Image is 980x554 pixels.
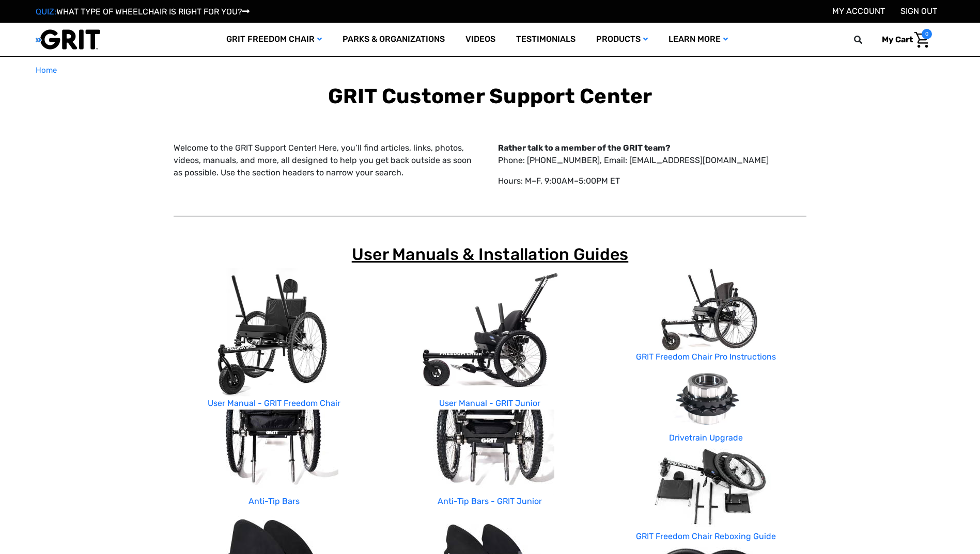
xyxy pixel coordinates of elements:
[882,35,913,44] span: My Cart
[658,23,738,56] a: Learn More
[332,23,455,56] a: Parks & Organizations
[455,23,506,56] a: Videos
[248,496,300,506] a: Anti-Tip Bars
[636,531,776,541] a: GRIT Freedom Chair Reboxing Guide
[922,29,932,39] span: 0
[900,6,937,16] a: Sign out
[328,84,652,108] b: GRIT Customer Support Center
[859,29,874,51] input: Search
[498,143,671,153] strong: Rather talk to a member of the GRIT team?
[36,64,945,76] nav: Breadcrumb
[36,7,250,17] a: QUIZ:WHAT TYPE OF WHEELCHAIR IS RIGHT FOR YOU?
[208,398,340,408] a: User Manual - GRIT Freedom Chair
[506,23,586,56] a: Testimonials
[36,7,56,17] span: QUIZ:
[586,23,658,56] a: Products
[498,142,807,167] p: Phone: [PHONE_NUMBER], Email: [EMAIL_ADDRESS][DOMAIN_NAME]
[174,142,483,179] p: Welcome to the GRIT Support Center! Here, you’ll find articles, links, photos, videos, manuals, a...
[36,29,100,50] img: GRIT All-Terrain Wheelchair and Mobility Equipment
[874,29,932,51] a: Cart with 0 items
[36,66,57,75] span: Home
[498,175,807,187] p: Hours: M–F, 9:00AM–5:00PM ET
[914,32,929,48] img: Cart
[438,496,542,506] a: Anti-Tip Bars - GRIT Junior
[352,245,629,264] span: User Manuals & Installation Guides
[439,398,540,408] a: User Manual - GRIT Junior
[216,23,332,56] a: GRIT Freedom Chair
[669,433,743,443] a: Drivetrain Upgrade
[636,352,776,362] a: GRIT Freedom Chair Pro Instructions
[832,6,885,16] a: Account
[36,64,57,76] a: Home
